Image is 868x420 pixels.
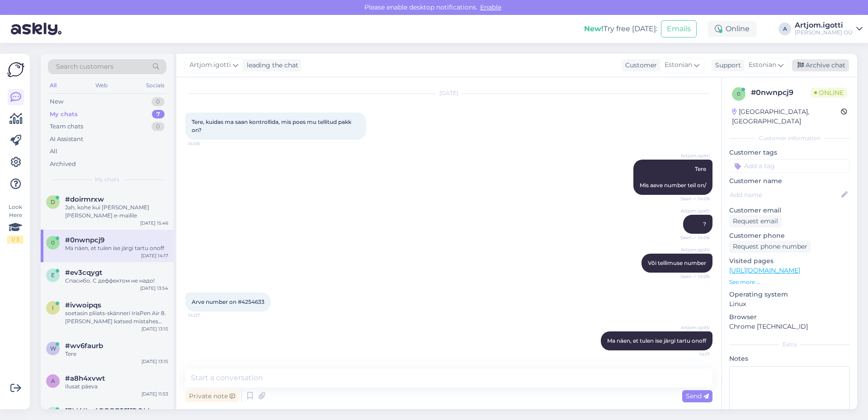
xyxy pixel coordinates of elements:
span: e [51,272,55,278]
div: Archive chat [792,59,849,71]
a: [URL][DOMAIN_NAME] [729,266,800,274]
div: Support [712,61,741,70]
span: #ev3cqygt [65,269,102,277]
div: [DATE] 11:53 [142,391,168,397]
span: Artjom.igotti [676,208,710,214]
div: Request phone number [729,241,811,253]
span: 0 [51,239,55,246]
div: 7 [152,110,165,119]
span: Seen ✓ 14:06 [676,195,710,202]
span: Seen ✓ 14:06 [676,273,710,280]
div: [DATE] 14:17 [141,252,168,259]
div: Private note [185,390,239,402]
p: Notes [729,354,850,363]
span: Või tellimuse number [648,260,706,266]
span: Tere, kuidas ma saan kontrollida, mis poes mu tellitud pakk on? [192,118,353,133]
span: 14:06 [188,140,222,147]
div: Online [708,21,757,37]
span: #ivwoipqs [65,301,101,309]
div: [GEOGRAPHIC_DATA], [GEOGRAPHIC_DATA] [732,107,841,126]
span: #0nwnpcj9 [65,236,104,244]
p: Customer phone [729,231,850,241]
div: [DATE] 13:15 [142,358,168,365]
div: [DATE] 15:46 [140,220,168,227]
div: My chats [50,110,78,119]
p: Customer name [729,176,850,186]
span: 14:17 [676,351,710,358]
p: Browser [729,312,850,322]
span: d [51,198,55,205]
div: 1 / 3 [7,236,24,244]
div: Archived [50,160,76,169]
div: [DATE] [185,89,712,97]
div: Team chats [50,122,83,131]
div: AI Assistant [50,135,83,144]
div: New [50,97,63,106]
span: Search customers [56,62,113,71]
div: 0 [151,122,165,131]
div: All [48,80,58,91]
img: Askly Logo [7,61,24,78]
div: Ilusat päeva [65,382,168,391]
div: All [50,147,57,156]
div: Customer information [729,134,850,142]
p: Visited pages [729,256,850,266]
div: Web [94,80,109,91]
span: Online [811,88,847,98]
div: Try free [DATE]: [584,24,657,34]
span: Artjom.igotti [189,60,231,70]
span: w [50,345,56,352]
p: Customer email [729,206,850,215]
div: Request email [729,215,782,227]
input: Add a tag [729,159,850,173]
span: a [51,378,55,384]
div: Customer [622,61,657,70]
div: [DATE] 13:54 [140,285,168,292]
div: Jah, kohe kui [PERSON_NAME] [PERSON_NAME] e-mailile [65,203,168,220]
div: A [778,23,791,35]
div: Socials [144,80,166,91]
span: Send [686,392,709,400]
span: Estonian [749,60,776,70]
div: [PERSON_NAME] OÜ [795,29,853,36]
div: soetasin pliiats-skänneri IrisPen Air 8. [PERSON_NAME] katsed mistahes seadmega läbi bluetoothi ü... [65,309,168,326]
span: puutera@hotmail.com [65,407,159,415]
span: #a8h4xvwt [65,374,105,382]
b: New! [584,24,604,33]
div: 0 [151,97,165,106]
div: # 0nwnpcj9 [751,87,811,98]
p: Operating system [729,290,850,299]
div: Extra [729,340,850,349]
span: #wv6faurb [65,342,103,350]
p: Linux [729,299,850,309]
div: leading the chat [243,61,298,70]
span: Artjom.igotti [676,324,710,331]
div: [DATE] 13:15 [142,326,168,332]
span: #doirmrxw [65,195,104,203]
div: Tere [65,350,168,358]
span: i [52,304,54,311]
p: Chrome [TECHNICAL_ID] [729,322,850,331]
span: Arve number on #4254633 [192,298,264,305]
span: Enable [477,3,504,11]
input: Add name [730,190,840,200]
span: 14:07 [188,312,222,319]
div: Look Here [7,203,24,244]
span: Ma näen, et tulen ise järgi tartu onoff [607,337,706,344]
span: ? [703,221,706,227]
p: See more ... [729,278,850,286]
span: Artjom.igotti [676,152,710,159]
span: Artjom.igotti [676,246,710,253]
span: My chats [95,175,119,184]
span: Estonian [665,60,692,70]
p: Customer tags [729,148,850,157]
span: Seen ✓ 14:06 [676,234,710,241]
button: Emails [661,20,697,38]
div: Ma näen, et tulen ise järgi tartu onoff [65,244,168,252]
div: Artjom.igotti [795,22,853,29]
span: 0 [737,90,741,97]
div: Спасибо. С деффектом не надо! [65,277,168,285]
a: Artjom.igotti[PERSON_NAME] OÜ [795,22,863,36]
